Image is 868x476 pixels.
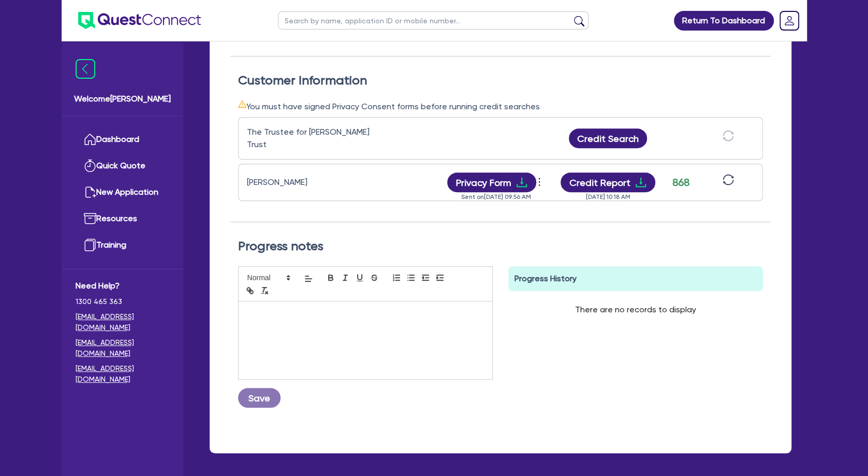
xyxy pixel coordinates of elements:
[76,179,169,206] a: New Application
[76,296,169,307] span: 1300 465 363
[563,291,709,328] div: There are no records to display
[84,160,96,172] img: quick-quote
[536,174,545,191] button: Dropdown toggle
[84,212,96,225] img: resources
[74,93,171,105] span: Welcome [PERSON_NAME]
[561,172,655,192] button: Credit Reportdownload
[76,363,169,385] a: [EMAIL_ADDRESS][DOMAIN_NAME]
[76,126,169,153] a: Dashboard
[238,73,763,88] h2: Customer Information
[84,239,96,251] img: training
[76,59,95,79] img: icon-menu-close
[447,172,536,192] button: Privacy Formdownload
[238,388,281,408] button: Save
[723,174,734,185] span: sync
[569,128,648,148] button: Credit Search
[76,337,169,359] a: [EMAIL_ADDRESS][DOMAIN_NAME]
[76,153,169,179] a: Quick Quote
[78,12,201,29] img: quest-connect-logo-blue
[247,126,376,151] div: The Trustee for [PERSON_NAME] Trust
[719,129,737,148] button: sync
[508,266,763,291] div: Progress History
[76,280,169,292] span: Need Help?
[238,100,246,108] span: warning
[238,239,763,254] h2: Progress notes
[238,100,763,113] div: You must have signed Privacy Consent forms before running credit searches
[719,174,737,192] button: sync
[278,11,589,30] input: Search by name, application ID or mobile number...
[674,11,774,31] a: Return To Dashboard
[76,232,169,258] a: Training
[776,7,803,34] a: Dropdown toggle
[635,176,647,189] span: download
[84,186,96,198] img: new-application
[76,206,169,232] a: Resources
[723,130,734,141] span: sync
[247,176,376,189] div: [PERSON_NAME]
[76,311,169,333] a: [EMAIL_ADDRESS][DOMAIN_NAME]
[516,176,528,189] span: download
[668,175,694,190] div: 868
[534,174,545,190] span: more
